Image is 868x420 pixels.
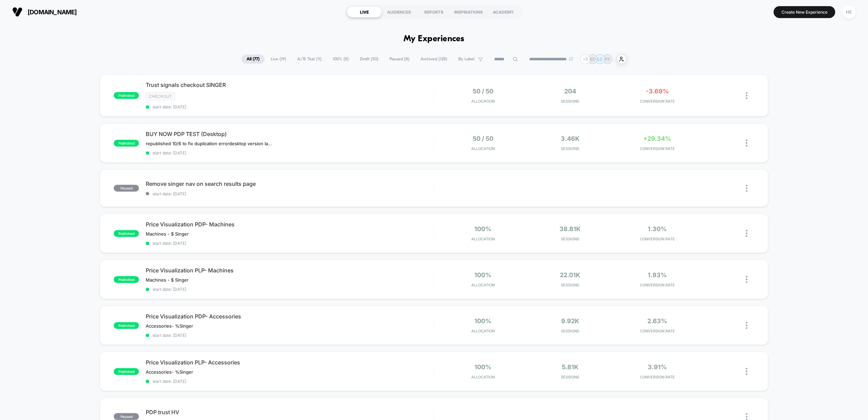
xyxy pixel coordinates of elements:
[146,409,434,416] span: PDP trust HV
[146,359,434,366] span: Price Visualization PLP- Accessories
[474,225,491,232] span: 100%
[471,329,495,333] span: Allocation
[146,267,434,274] span: Price Visualization PLP- Machines
[643,135,671,142] span: +29.34%
[415,55,452,64] span: Archived ( 128 )
[746,139,747,147] img: close
[528,283,612,287] span: Sessions
[384,55,414,64] span: Paused ( 8 )
[292,55,327,64] span: A/B Test ( 11 )
[646,88,669,95] span: -3.69%
[114,230,139,237] span: published
[842,5,856,19] div: HE
[146,221,434,228] span: Price Visualization PDP- Machines
[146,81,434,88] span: Trust signals checkout SINGER
[241,55,265,64] span: All ( 77 )
[561,317,579,325] span: 9.92k
[146,277,189,283] span: Machines - $ Singer
[114,322,139,329] span: published
[569,57,573,61] img: end
[561,135,580,142] span: 3.46k
[146,287,434,292] span: start date: [DATE]
[615,375,699,379] span: CONVERSION RATE
[146,92,175,100] span: checkout
[562,363,579,371] span: 5.81k
[473,88,493,95] span: 50 / 50
[774,6,835,18] button: Create New Experience
[615,146,699,151] span: CONVERSION RATE
[471,146,495,151] span: Allocation
[355,55,383,64] span: Draft ( 50 )
[146,379,434,384] span: start date: [DATE]
[114,276,139,283] span: published
[615,283,699,287] span: CONVERSION RATE
[615,329,699,333] span: CONVERSION RATE
[471,375,495,379] span: Allocation
[114,368,139,375] span: published
[615,99,699,104] span: CONVERSION RATE
[615,237,699,241] span: CONVERSION RATE
[451,6,486,17] div: INSPIRATIONS
[746,322,747,329] img: close
[647,317,667,325] span: 2.63%
[746,185,747,192] img: close
[471,237,495,241] span: Allocation
[347,6,382,17] div: LIVE
[146,131,434,137] span: BUY NOW PDP TEST (Desktop)
[146,241,434,246] span: start date: [DATE]
[746,368,747,375] img: close
[590,57,596,62] p: BD
[746,230,747,237] img: close
[564,88,576,95] span: 204
[328,55,354,64] span: 100% ( 8 )
[560,271,580,279] span: 22.01k
[382,6,416,17] div: AUDIENCES
[528,329,612,333] span: Sessions
[114,413,139,420] span: paused
[416,6,451,17] div: REPORTS
[114,92,139,99] span: published
[528,237,612,241] span: Sessions
[146,333,434,338] span: start date: [DATE]
[146,150,434,155] span: start date: [DATE]
[474,363,491,371] span: 100%
[404,34,464,44] h1: My Experiences
[114,140,139,147] span: published
[580,54,590,64] div: + 9
[528,146,612,151] span: Sessions
[12,7,22,17] img: Visually logo
[605,57,611,62] p: PK
[114,185,139,192] span: paused
[146,191,434,196] span: start date: [DATE]
[28,9,77,16] span: [DOMAIN_NAME]
[528,375,612,379] span: Sessions
[146,313,434,320] span: Price Visualization PDP- Accessories
[471,283,495,287] span: Allocation
[840,5,858,19] button: HE
[559,225,581,232] span: 38.81k
[474,317,491,325] span: 100%
[598,57,603,62] p: LC
[473,135,493,142] span: 50 / 50
[146,369,193,375] span: Accessories- %Singer
[146,231,189,237] span: Machines - $ Singer
[266,55,291,64] span: Live ( 19 )
[528,99,612,104] span: Sessions
[146,104,434,109] span: start date: [DATE]
[146,180,434,187] span: Remove singer nav on search results page
[471,99,495,104] span: Allocation
[10,6,79,17] button: [DOMAIN_NAME]
[648,363,667,371] span: 3.91%
[146,141,272,146] span: republished 10/6 to fix duplication errordesktop version launched 8.29 - republished on 9/2 to en...
[486,6,521,17] div: ACADEMY
[474,271,491,279] span: 100%
[146,323,193,329] span: Accessories- %Singer
[746,92,747,99] img: close
[746,276,747,283] img: close
[648,225,667,232] span: 1.30%
[648,271,667,279] span: 1.93%
[458,57,475,62] span: By Label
